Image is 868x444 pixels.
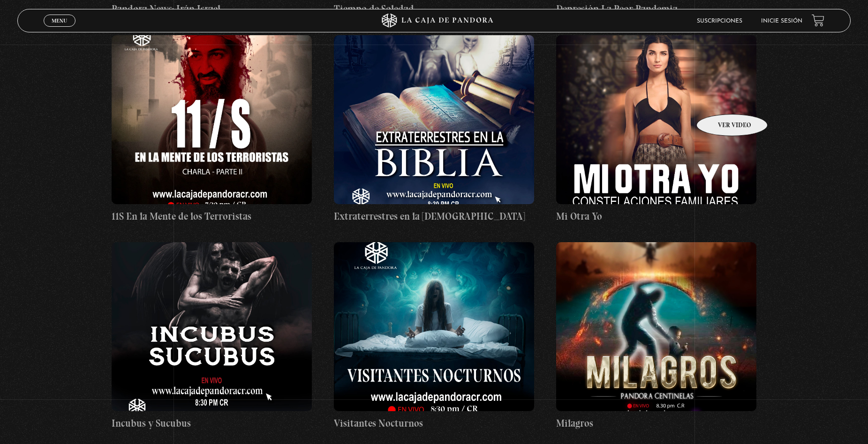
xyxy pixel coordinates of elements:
h4: Depresión La Peor Pandemia [556,1,756,16]
a: Extraterrestres en la [DEMOGRAPHIC_DATA] [334,35,534,224]
h4: Milagros [556,416,756,431]
span: Cerrar [48,26,70,32]
a: View your shopping cart [812,14,824,27]
a: Visitantes Nocturnos [334,242,534,431]
a: 11S En la Mente de los Terroristas [112,35,311,224]
h4: Visitantes Nocturnos [334,416,534,431]
a: Incubus y Sucubus [112,242,311,431]
h4: Mi Otra Yo [556,209,756,224]
h4: Tiempo de Soledad [334,1,534,16]
h4: 11S En la Mente de los Terroristas [112,209,311,224]
a: Mi Otra Yo [556,35,756,224]
a: Inicie sesión [761,18,802,24]
h4: Extraterrestres en la [DEMOGRAPHIC_DATA] [334,209,534,224]
h4: Incubus y Sucubus [112,416,311,431]
span: Menu [52,18,67,23]
h4: Pandora News: Irán Israel [112,1,311,16]
a: Milagros [556,242,756,431]
a: Suscripciones [697,18,742,24]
